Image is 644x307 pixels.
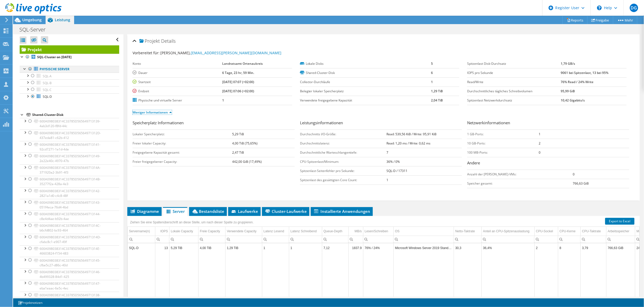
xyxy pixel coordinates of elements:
td: Column CPU-Kerne, Filter cell [558,236,581,243]
a: SQL-B [20,79,119,86]
td: CPU-Sockel Column [534,227,558,236]
b: Read: 1,20 ms / Write: 0,62 ms [386,141,430,146]
h3: Speicherplatz Informationen [133,120,295,127]
td: Column Latenz Schreibend, Filter cell [289,236,322,243]
h3: Andere [467,160,629,167]
td: MB/s Column [348,227,363,236]
b: 2,47 TiB [232,150,244,155]
b: 6 Tage, 23 hr, 59 Min. [222,71,254,75]
td: Column Freie Capacity, Value 4,00 TiB [198,243,225,252]
a: 600A098038314C33785D565649713146-4b499328-84d1-425 [20,268,119,280]
td: Arbeitsspeicher Column [606,227,635,236]
a: 600A098038314C33785D565649713145-cfbe5c27-d86c-40d [20,257,119,268]
div: IOPS [160,228,168,234]
div: Queue-Depth [324,228,342,234]
b: 1,79 GB/s [561,61,575,66]
a: Projekt [20,45,119,54]
a: 600A098038314C33785D565649713141-92cd7271-1e1d-4de [20,141,119,153]
a: 600A098038314C33785D565649713143-051f4eca-76d4-4bd [20,199,119,211]
td: Freier freigegebener Capacity: [133,157,232,166]
td: IOPS Column [155,227,169,236]
a: 600A098038314C33785D565649713139-4ab3d120-f8fd-44c [20,118,119,130]
b: 6 [431,71,433,75]
b: 7 [386,150,388,155]
a: Projektnotizen [14,299,46,306]
td: Column IOPS, Value 13 [155,243,169,252]
td: Anzahl der [PERSON_NAME]-VMs: [467,170,573,179]
a: [EMAIL_ADDRESS][PERSON_NAME][DOMAIN_NAME] [191,50,281,55]
label: Startzeit [133,79,222,85]
b: 10,42 Gigabits/s [561,98,585,103]
td: Column Queue-Depth, Value 7,12 [322,243,348,252]
a: 600A098038314C33785D565649713142-2821a1d0-c4c8-48f [20,187,119,199]
td: Lokale Capacity Column [169,227,198,236]
div: Ziehen Sie eine Spaltenüberschrift an diese Stelle, um nach dieser Spalte zu gruppieren. [129,219,255,226]
a: 600A098038314C33785D565649713144-c8e4d4ae-b92b-4ae [20,211,119,222]
td: Queue-Depth Column [322,227,348,236]
a: Reports [563,16,588,24]
b: Read: 539,56 KiB / Write: 95,91 KiB [386,132,436,136]
span: DG [630,4,638,12]
div: CPU-Kerne [560,228,576,234]
td: Column Latenz Schreibend, Value 1 [289,243,322,252]
a: 600A098038314C33785D565649713147-eba1eaac-6e5c-4ec [20,280,119,292]
td: Freigegebene Kapazität gesamt: [133,148,232,157]
td: Column Netto-Taktrate, Value 30,3 [454,243,482,252]
td: CPU-Taktrate Column [581,227,606,236]
a: 600A098038314C33785D565649713138-354c94d5-2804-4d6 [20,292,119,303]
td: Lokaler Speicherplatz: [133,130,232,139]
td: Column Lesen/Schreiben, Filter cell [363,236,394,243]
td: Column Anteil an CPU-Spitzenauslastung, Filter cell [482,236,534,243]
td: Column Lokale Capacity, Filter cell [169,236,198,243]
span: SQL-B [43,81,52,85]
h3: Netzwerkinformationen [467,120,629,127]
b: 2,04 TiB [431,98,443,103]
td: Column OS, Value Microsoft Windows Server 2019 Standard [394,243,454,252]
b: 766,63 GiB [573,181,589,186]
div: Latenz Schreibend [291,228,317,234]
label: Endzeit [133,89,222,94]
label: Read/Write [467,79,561,85]
label: Konto [133,61,222,66]
td: Column Arbeitsspeicher, Filter cell [606,236,635,243]
td: Column CPU-Sockel, Filter cell [534,236,558,243]
td: Lesen/Schreiben Column [363,227,394,236]
b: SQL-Cluster on [DATE] [37,55,72,59]
span: Cluster-Laufwerke [265,209,307,214]
div: Anteil an CPU-Spitzenauslastung [483,228,530,234]
a: 600A098038314C33785D565649713149-2e22e40c-4970-47b [20,153,119,164]
b: 4,00 TiB (75,65%) [232,141,258,146]
td: Durchschnittliche Warteschlangentiefe: [300,148,386,157]
label: Durchschnittliches tägliches Schreibvolumen [467,89,561,94]
b: 0 [539,150,541,155]
div: Lesen/Schreiben [365,228,388,234]
div: CPU-Taktrate [582,228,601,234]
td: Column MB/s, Value 1837.9 [348,243,363,252]
a: 600A098038314C33785D56564971314C-b6cfd802-bc93-464 [20,222,119,234]
td: Column Lokale Capacity, Value 5,29 TiB [169,243,198,252]
a: Physische Server [20,66,119,73]
svg: \n [597,6,602,10]
b: 1 [386,178,388,182]
label: Spitzenlast Netzwerkdurchsatz [467,98,561,103]
b: 36% / 0% [386,159,400,164]
b: 442,00 GiB (17,49%) [232,159,262,164]
a: 600A098038314C33785D56564971314E-46603824-f154-483 [20,245,119,257]
td: Latenz Lesend Column [262,227,289,236]
span: SQL-D [43,94,52,99]
td: Servername(n) Column [128,227,155,236]
td: Column Lesen/Schreiben, Value 76% / 24% [363,243,394,252]
td: Column CPU-Kerne, Value 8 [558,243,581,252]
span: Bestandsliste [192,209,224,214]
td: Freie Capacity Column [198,227,225,236]
td: Column Servername(n), Value SQL-D [128,243,155,252]
div: Netto-Taktrate [455,228,475,234]
label: Shared-Cluster-Disk [300,70,431,76]
a: Freigabe [587,16,613,24]
div: Freie Capacity [200,228,220,234]
b: [DATE] 07:06 (+02:00) [222,89,254,93]
label: Belegter lokaler Speicherplatz [300,89,431,94]
td: Verwendete Capacity Column [225,227,262,236]
label: Collector-Durchläufe [300,79,431,85]
td: Column Latenz Lesend, Filter cell [262,236,289,243]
